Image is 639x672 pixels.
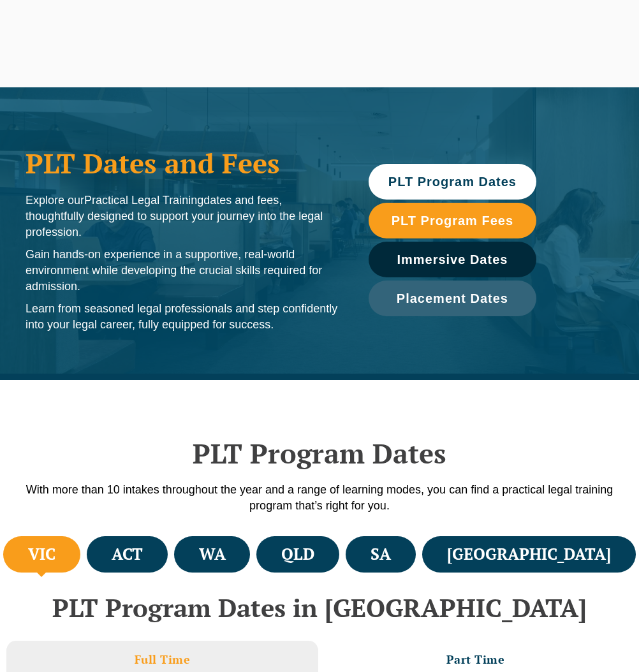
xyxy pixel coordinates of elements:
span: PLT Program Fees [392,214,513,227]
h1: PLT Dates and Fees [26,147,343,179]
span: Placement Dates [397,292,508,305]
p: Explore our dates and fees, thoughtfully designed to support your journey into the legal profession. [26,193,343,240]
h4: QLD [281,544,314,565]
h3: Part Time [446,652,505,667]
h4: [GEOGRAPHIC_DATA] [447,544,611,565]
h4: VIC [28,544,55,565]
h2: PLT Program Dates [13,437,626,469]
h4: ACT [112,544,143,565]
h3: Full Time [135,652,191,667]
p: Gain hands-on experience in a supportive, real-world environment while developing the crucial ski... [26,247,343,295]
a: PLT Program Dates [369,164,536,200]
span: Practical Legal Training [84,194,203,207]
h4: WA [199,544,226,565]
a: Immersive Dates [369,242,536,277]
a: PLT Program Fees [369,203,536,238]
a: Placement Dates [369,281,536,316]
span: Immersive Dates [397,253,508,266]
h4: SA [371,544,391,565]
p: With more than 10 intakes throughout the year and a range of learning modes, you can find a pract... [13,482,626,514]
p: Learn from seasoned legal professionals and step confidently into your legal career, fully equipp... [26,301,343,333]
span: PLT Program Dates [388,175,517,188]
